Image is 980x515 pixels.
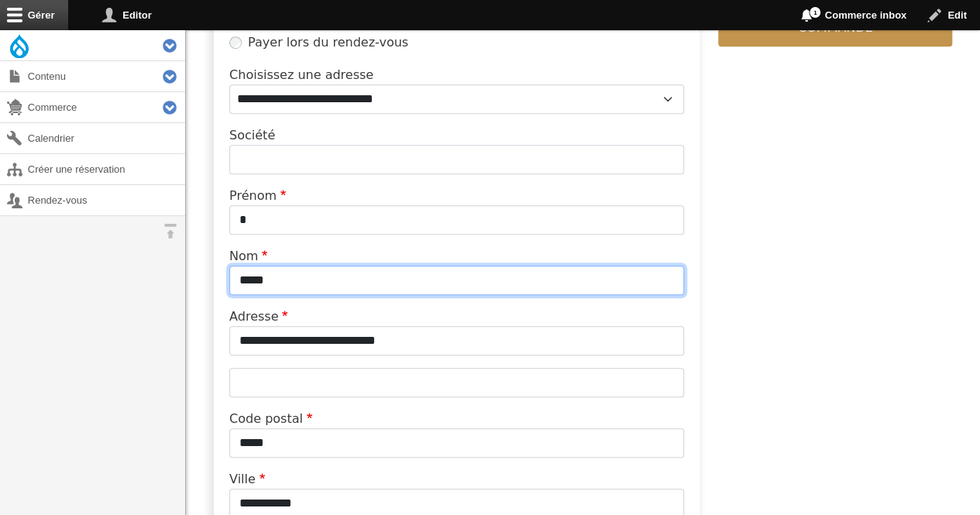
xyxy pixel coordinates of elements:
[809,6,821,19] span: 1
[229,126,275,145] label: Société
[248,33,408,52] label: Payer lors du rendez-vous
[229,470,268,489] label: Ville
[229,187,290,205] label: Prénom
[229,307,291,326] label: Adresse
[229,410,315,428] label: Code postal
[229,66,373,84] label: Choisissez une adresse
[229,247,271,266] label: Nom
[155,216,185,246] button: Orientation horizontale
